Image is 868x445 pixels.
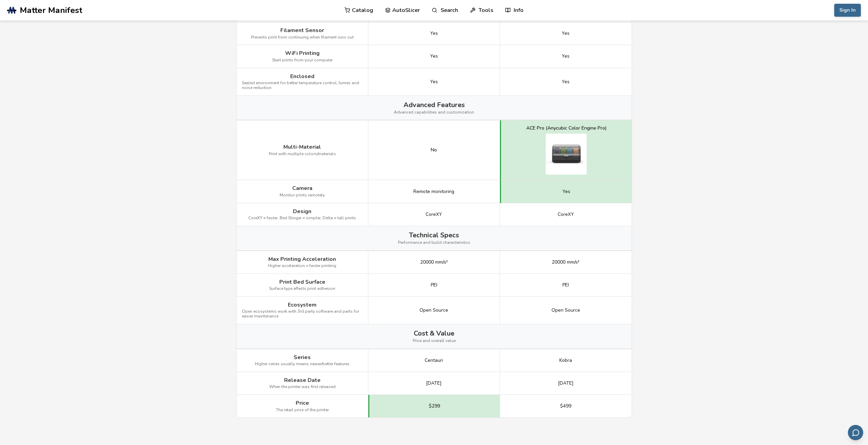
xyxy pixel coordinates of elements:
[431,282,437,288] span: PEI
[430,31,438,36] span: Yes
[430,54,438,59] span: Yes
[848,425,863,440] button: Enviar comentarios por correo electrónico
[288,302,317,308] span: Ecosystem
[562,282,569,288] span: PEI
[834,4,861,17] button: Sign In
[558,212,574,217] span: CoreXY
[290,73,314,79] span: Enclosed
[551,308,580,313] span: Open Source
[293,208,311,214] span: Design
[251,35,354,40] span: Prevents print from continuing when filament runs out
[403,101,465,109] span: Advanced Features
[268,264,336,268] span: Higher acceleration = faster printing
[559,358,572,363] span: Kobra
[430,79,438,85] span: Yes
[394,110,474,115] span: Advanced capabilities and customization
[272,58,333,63] span: Start prints from your computer
[425,358,443,363] span: Centauri
[242,81,363,90] span: Sealed environment for better temperature control, fumes and noise reduction
[562,54,570,59] span: Yes
[420,308,448,313] span: Open Source
[429,403,440,409] span: $299
[562,31,570,36] span: Yes
[242,309,363,319] span: Open ecosystems work with 3rd party software and parts for easier maintenance
[409,231,459,239] span: Technical Specs
[414,329,454,337] span: Cost & Value
[279,279,325,285] span: Print Bed Surface
[284,377,321,383] span: Release Date
[285,50,320,56] span: WiFi Printing
[280,193,325,198] span: Monitor prints remotely
[562,79,570,85] span: Yes
[283,144,321,150] span: Multi-Material
[562,189,570,194] span: Yes
[296,400,309,406] span: Price
[560,403,571,409] span: $499
[552,259,579,265] span: 20000 mm/s²
[558,381,574,386] span: [DATE]
[269,286,335,291] span: Surface type affects print adhesion
[546,134,587,175] img: Sistema multimaterial Anycubic Kobra S1
[413,339,456,343] span: Price and overall value
[426,381,442,386] span: [DATE]
[426,212,442,217] span: CoreXY
[280,27,324,33] span: Filament Sensor
[269,385,336,389] span: When the printer was first released
[292,185,312,191] span: Camera
[294,354,311,360] span: Series
[20,5,82,15] span: Matter Manifest
[276,408,329,413] span: The retail price of the printer
[431,147,437,153] div: No
[420,259,448,265] span: 20000 mm/s²
[255,362,350,367] span: Higher series usually means newer/better features
[248,216,356,221] span: CoreXY = faster, Bed Slinger = simpler, Delta = tall prints
[526,125,606,131] div: ACE Pro (Anycubic Color Engine Pro)
[269,152,336,157] span: Print with multiple colors/materials
[413,189,454,194] span: Remote monitoring
[268,256,336,262] span: Max Printing Acceleration
[398,240,470,245] span: Performance and build characteristics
